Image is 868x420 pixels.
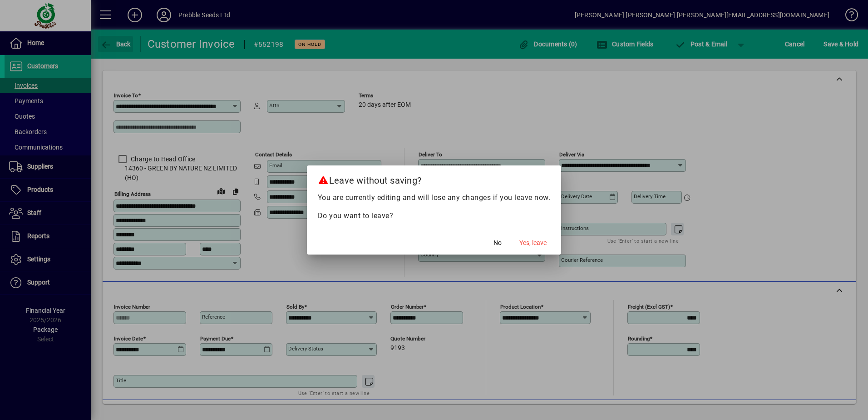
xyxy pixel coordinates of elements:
span: No [493,238,502,248]
button: Yes, leave [516,235,550,251]
span: Yes, leave [519,238,547,248]
p: Do you want to leave? [318,210,551,221]
h2: Leave without saving? [307,165,562,192]
p: You are currently editing and will lose any changes if you leave now. [318,192,551,203]
button: No [483,235,512,251]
